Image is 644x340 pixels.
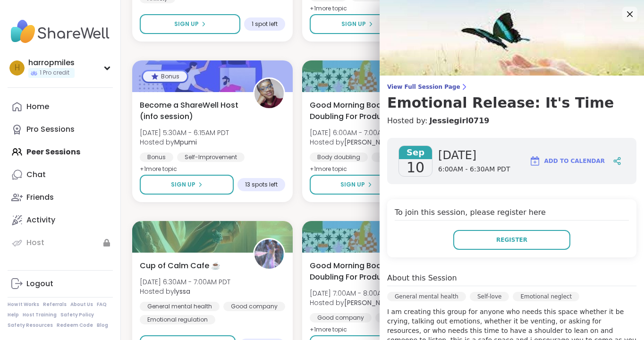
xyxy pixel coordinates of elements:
[223,302,285,311] div: Good company
[140,153,173,162] div: Bonus
[310,14,405,34] button: Sign Up
[387,292,466,301] div: General mental health
[140,100,243,122] span: Become a ShareWell Host (info session)
[372,153,433,162] div: Good company
[438,165,510,174] span: 6:00AM - 6:30AM PDT
[8,231,113,254] a: Host
[174,287,190,296] b: lyssa
[97,322,108,329] a: Blog
[8,118,113,141] a: Pro Sessions
[252,20,278,28] span: 1 spot left
[8,322,53,329] a: Safety Resources
[8,95,113,118] a: Home
[40,69,69,77] span: 1 Pro credit
[387,83,636,111] a: View Full Session PageEmotional Release: It's Time
[140,137,229,147] span: Hosted by
[395,207,629,221] h4: To join this session, please register here
[387,94,636,111] h3: Emotional Release: It's Time
[8,186,113,209] a: Friends
[28,58,75,68] div: harropmiles
[245,181,278,188] span: 13 spots left
[310,289,401,298] span: [DATE] 7:00AM - 8:00AM PDT
[15,62,20,74] span: h
[26,102,49,112] div: Home
[140,175,234,195] button: Sign Up
[340,180,365,189] span: Sign Up
[341,20,366,28] span: Sign Up
[310,260,413,283] span: Good Morning Body Doubling For Productivity
[26,170,46,180] div: Chat
[544,157,605,165] span: Add to Calendar
[70,301,93,308] a: About Us
[375,313,433,323] div: Body doubling
[26,238,44,248] div: Host
[387,115,636,127] h4: Hosted by:
[8,163,113,186] a: Chat
[470,292,509,301] div: Self-love
[310,100,413,122] span: Good Morning Body Doubling For Productivity
[8,272,113,295] a: Logout
[399,146,432,159] span: Sep
[407,159,424,176] span: 10
[8,209,113,231] a: Activity
[525,150,609,172] button: Add to Calendar
[310,137,401,147] span: Hosted by
[140,302,220,311] div: General mental health
[143,71,187,82] div: Bonus
[60,312,94,318] a: Safety Policy
[26,192,54,203] div: Friends
[26,215,55,225] div: Activity
[254,79,284,108] img: Mpumi
[23,312,57,318] a: Host Training
[140,277,230,287] span: [DATE] 6:30AM - 7:00AM PDT
[140,14,240,34] button: Sign Up
[57,322,93,329] a: Redeem Code
[387,83,636,91] span: View Full Session Page
[140,260,220,272] span: Cup of Calm Cafe ☕️
[254,239,284,269] img: lyssa
[174,20,199,28] span: Sign Up
[310,128,401,137] span: [DATE] 6:00AM - 7:00AM PDT
[97,301,107,308] a: FAQ
[140,287,230,296] span: Hosted by
[387,272,457,284] h4: About this Session
[344,137,396,147] b: [PERSON_NAME]
[43,301,67,308] a: Referrals
[171,180,195,189] span: Sign Up
[344,298,396,307] b: [PERSON_NAME]
[140,315,215,324] div: Emotional regulation
[529,155,541,167] img: ShareWell Logomark
[310,313,372,323] div: Good company
[453,230,570,250] button: Register
[26,124,75,135] div: Pro Sessions
[174,137,197,147] b: Mpumi
[310,153,368,162] div: Body doubling
[429,115,489,127] a: Jessiegirl0719
[513,292,579,301] div: Emotional neglect
[140,128,229,137] span: [DATE] 5:30AM - 6:15AM PDT
[310,298,401,307] span: Hosted by
[26,279,53,289] div: Logout
[177,153,245,162] div: Self-Improvement
[496,236,527,244] span: Register
[8,301,39,308] a: How It Works
[438,148,510,163] span: [DATE]
[8,312,19,318] a: Help
[310,175,403,195] button: Sign Up
[8,15,113,48] img: ShareWell Nav Logo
